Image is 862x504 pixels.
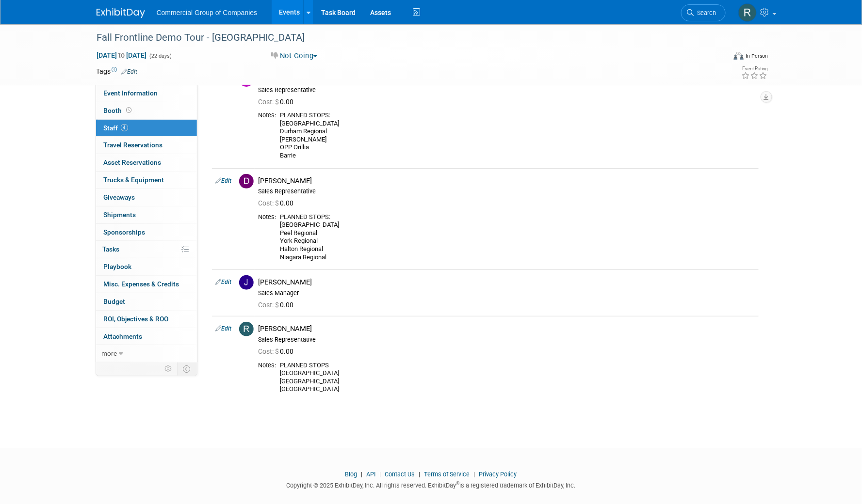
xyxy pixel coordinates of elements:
[345,471,358,478] a: Blog
[104,280,179,288] span: Misc. Expenses & Credits
[96,311,197,328] a: ROI, Objectives & ROO
[239,275,254,290] img: J.jpg
[96,241,197,258] a: Tasks
[668,50,768,65] div: Event Format
[741,66,767,71] div: Event Rating
[97,51,147,60] span: [DATE] [DATE]
[104,193,135,201] span: Giveaways
[96,120,197,137] a: Staff4
[239,174,254,189] img: D.jpg
[104,332,143,340] span: Attachments
[367,471,376,478] a: API
[96,154,197,171] a: Asset Reservations
[96,345,197,362] a: more
[94,29,711,47] div: Fall Frontline Demo Tour - [GEOGRAPHIC_DATA]
[96,206,197,223] a: Shipments
[738,3,757,22] img: Rod Leland
[259,362,276,369] div: Notes:
[96,172,197,189] a: Trucks & Equipment
[96,85,197,102] a: Event Information
[104,141,163,149] span: Travel Reservations
[259,347,280,355] span: Cost: $
[104,228,146,236] span: Sponsorships
[745,52,768,60] div: In-Person
[377,471,384,478] span: |
[216,325,232,332] a: Edit
[96,276,197,293] a: Misc. Expenses & Credits
[104,298,126,305] span: Budget
[216,279,232,285] a: Edit
[157,9,258,16] span: Commercial Group of Companies
[96,189,197,206] a: Giveaways
[385,471,415,478] a: Contact Us
[102,349,117,357] span: more
[259,213,276,221] div: Notes:
[121,124,128,131] span: 4
[280,213,755,261] div: PLANNED STOPS: [GEOGRAPHIC_DATA] Peel Regional York Regional Halton Regional Niagara Regional
[125,107,134,114] span: Booth not reserved yet
[259,347,298,355] span: 0.00
[177,362,197,375] td: Toggle Event Tabs
[149,53,172,59] span: (22 days)
[259,98,298,106] span: 0.00
[456,481,460,486] sup: ®
[472,471,478,478] span: |
[259,278,755,287] div: [PERSON_NAME]
[259,324,755,333] div: [PERSON_NAME]
[359,471,365,478] span: |
[117,51,127,59] span: to
[104,315,169,323] span: ROI, Objectives & ROO
[681,4,726,21] a: Search
[259,336,755,344] div: Sales Representative
[734,52,744,60] img: Format-Inperson.png
[104,124,128,132] span: Staff
[424,471,470,478] a: Terms of Service
[259,188,755,195] div: Sales Representative
[417,471,423,478] span: |
[103,245,120,253] span: Tasks
[694,9,716,16] span: Search
[280,111,755,159] div: PLANNED STOPS: [GEOGRAPHIC_DATA] Durham Regional [PERSON_NAME] OPP Orillia Barrie
[96,293,197,310] a: Budget
[104,176,164,184] span: Trucks & Equipment
[216,177,232,184] a: Edit
[104,263,132,270] span: Playbook
[259,301,280,309] span: Cost: $
[259,199,298,207] span: 0.00
[97,8,145,18] img: ExhibitDay
[104,89,158,97] span: Event Information
[161,362,178,375] td: Personalize Event Tab Strip
[268,51,321,61] button: Not Going
[259,111,276,119] div: Notes:
[259,98,280,106] span: Cost: $
[96,328,197,345] a: Attachments
[280,362,755,394] div: PLANNED STOPS [GEOGRAPHIC_DATA] [GEOGRAPHIC_DATA] [GEOGRAPHIC_DATA]
[122,68,138,75] a: Edit
[104,211,136,219] span: Shipments
[259,301,298,309] span: 0.00
[259,86,755,94] div: Sales Representative
[259,199,280,207] span: Cost: $
[104,107,134,114] span: Booth
[96,102,197,119] a: Booth
[97,66,138,76] td: Tags
[104,158,162,166] span: Asset Reservations
[96,224,197,241] a: Sponsorships
[259,289,755,297] div: Sales Manager
[239,322,254,336] img: R.jpg
[479,471,517,478] a: Privacy Policy
[96,258,197,275] a: Playbook
[96,137,197,154] a: Travel Reservations
[259,176,755,186] div: [PERSON_NAME]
